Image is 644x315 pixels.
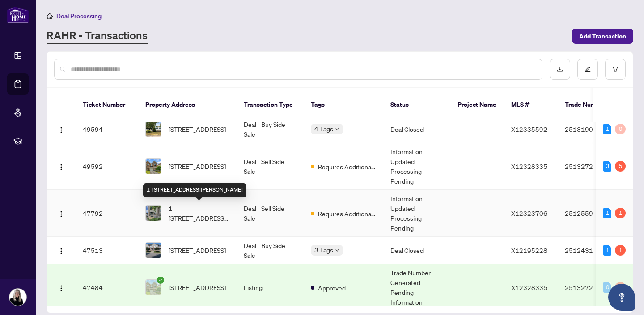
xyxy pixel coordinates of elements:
[603,161,611,172] div: 3
[511,125,547,133] span: X12335592
[76,264,138,311] td: 47484
[603,282,611,293] div: 0
[383,190,450,237] td: Information Updated - Processing Pending
[76,237,138,264] td: 47513
[603,208,611,218] div: 1
[58,164,65,171] img: Logo
[511,283,547,291] span: X12328335
[58,248,65,255] img: Logo
[550,59,570,80] button: download
[615,282,626,293] div: 0
[450,88,504,122] th: Project Name
[608,284,635,311] button: Open asap
[54,206,68,220] button: Logo
[558,190,620,237] td: 2512559 - NS
[511,162,547,170] span: X12328335
[511,209,547,217] span: X12323706
[450,143,504,190] td: -
[318,283,346,293] span: Approved
[615,124,626,134] div: 0
[504,88,558,122] th: MLS #
[47,28,148,44] a: RAHR - Transactions
[383,237,450,264] td: Deal Closed
[237,143,304,190] td: Deal - Sell Side Sale
[169,124,226,134] span: [STREET_ADDRESS]
[237,116,304,143] td: Deal - Buy Side Sale
[76,116,138,143] td: 49594
[237,264,304,311] td: Listing
[138,88,237,122] th: Property Address
[572,29,633,44] button: Add Transaction
[56,12,102,20] span: Deal Processing
[237,190,304,237] td: Deal - Sell Side Sale
[615,208,626,218] div: 1
[146,243,161,258] img: thumbnail-img
[335,248,339,252] span: down
[558,264,620,311] td: 2513272
[169,245,226,255] span: [STREET_ADDRESS]
[314,245,333,255] span: 3 Tags
[237,237,304,264] td: Deal - Buy Side Sale
[314,124,333,134] span: 4 Tags
[146,206,161,221] img: thumbnail-img
[558,88,620,122] th: Trade Number
[605,59,626,80] button: filter
[146,280,161,295] img: thumbnail-img
[76,88,138,122] th: Ticket Number
[146,159,161,174] img: thumbnail-img
[603,124,611,134] div: 1
[58,285,65,292] img: Logo
[558,237,620,264] td: 2512431
[157,277,164,284] span: check-circle
[383,143,450,190] td: Information Updated - Processing Pending
[603,245,611,256] div: 1
[383,116,450,143] td: Deal Closed
[450,190,504,237] td: -
[169,161,226,171] span: [STREET_ADDRESS]
[577,59,598,80] button: edit
[76,143,138,190] td: 49592
[615,245,626,256] div: 1
[558,143,620,190] td: 2513272
[450,237,504,264] td: -
[47,13,53,19] span: home
[585,66,591,72] span: edit
[615,161,626,172] div: 5
[450,116,504,143] td: -
[9,289,26,306] img: Profile Icon
[7,7,29,23] img: logo
[383,264,450,311] td: Trade Number Generated - Pending Information
[58,126,65,134] img: Logo
[318,162,376,172] span: Requires Additional Docs
[169,203,229,223] span: 1-[STREET_ADDRESS][PERSON_NAME]
[450,264,504,311] td: -
[54,280,68,294] button: Logo
[146,122,161,137] img: thumbnail-img
[557,66,563,72] span: download
[383,88,450,122] th: Status
[76,190,138,237] td: 47792
[558,116,620,143] td: 2513190
[318,209,376,218] span: Requires Additional Docs
[54,159,68,173] button: Logo
[169,282,226,292] span: [STREET_ADDRESS]
[304,88,383,122] th: Tags
[54,122,68,136] button: Logo
[579,29,626,43] span: Add Transaction
[237,88,304,122] th: Transaction Type
[58,210,65,218] img: Logo
[612,66,619,72] span: filter
[511,246,547,254] span: X12195228
[54,243,68,257] button: Logo
[335,127,339,131] span: down
[143,183,246,197] div: 1-[STREET_ADDRESS][PERSON_NAME]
